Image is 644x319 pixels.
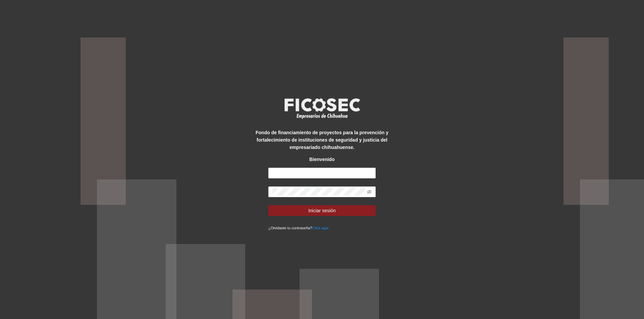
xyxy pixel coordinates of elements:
[312,226,329,230] a: Click aqui
[280,96,364,121] img: logo
[256,130,388,150] strong: Fondo de financiamiento de proyectos para la prevención y fortalecimiento de instituciones de seg...
[308,207,336,214] span: Iniciar sesión
[268,205,376,216] button: Iniciar sesión
[309,157,334,162] strong: Bienvenido
[268,226,328,230] small: ¿Olvidaste tu contraseña?
[367,189,372,194] span: eye-invisible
